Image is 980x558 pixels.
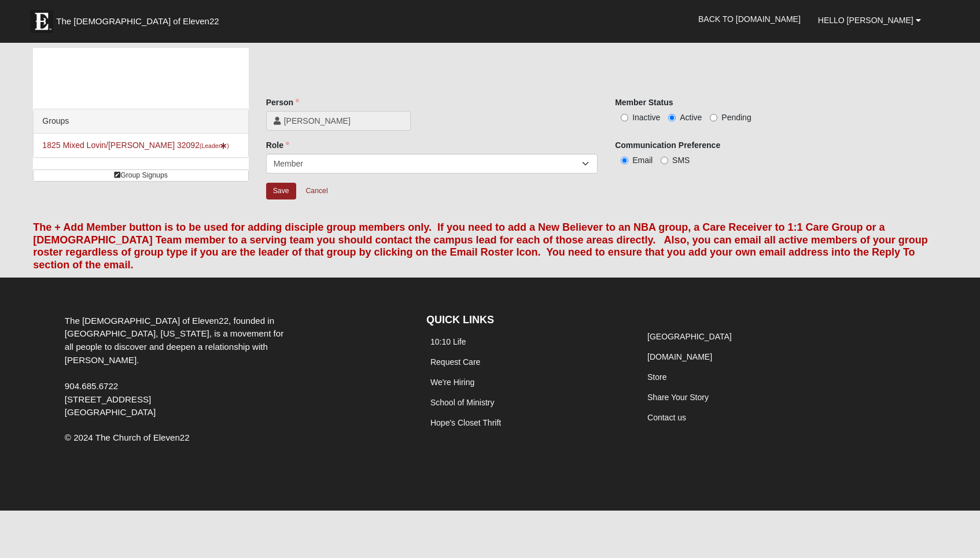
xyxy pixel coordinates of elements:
input: Inactive [621,114,628,121]
label: Role [266,139,289,151]
input: SMS [661,157,668,164]
span: [PERSON_NAME] [284,115,403,127]
small: (Leader ) [200,142,229,149]
span: SMS [672,156,690,165]
span: Hello [PERSON_NAME] [818,16,913,25]
a: Request Care [430,357,480,367]
span: Active [680,113,702,122]
label: Communication Preference [615,139,720,151]
label: Person [266,97,299,108]
a: Store [647,372,666,382]
a: Back to [DOMAIN_NAME] [690,5,809,34]
input: Pending [710,114,717,121]
div: Groups [34,109,248,134]
a: Share Your Story [647,393,709,402]
h4: QUICK LINKS [426,314,626,327]
input: Alt+s [266,183,296,199]
a: Group Signups [33,169,248,182]
span: © 2024 The Church of Eleven22 [65,433,190,442]
a: 1825 Mixed Lovin/[PERSON_NAME] 32092(Leader) [42,141,229,150]
span: [GEOGRAPHIC_DATA] [65,407,156,417]
a: The [DEMOGRAPHIC_DATA] of Eleven22 [24,4,256,33]
a: School of Ministry [430,398,494,407]
span: Pending [721,113,751,122]
a: Cancel [298,182,335,200]
div: The [DEMOGRAPHIC_DATA] of Eleven22, founded in [GEOGRAPHIC_DATA], [US_STATE], is a movement for a... [56,315,297,420]
font: The + Add Member button is to be used for adding disciple group members only. If you need to add ... [33,221,927,271]
span: Inactive [632,113,660,122]
a: 10:10 Life [430,337,466,346]
a: [DOMAIN_NAME] [647,352,712,361]
input: Active [668,114,676,121]
a: Hope's Closet Thrift [430,418,501,427]
a: We're Hiring [430,378,474,387]
img: Eleven22 logo [30,10,53,33]
a: [GEOGRAPHIC_DATA] [647,332,732,341]
input: Email [621,157,628,164]
label: Member Status [615,97,673,108]
span: The [DEMOGRAPHIC_DATA] of Eleven22 [56,16,219,27]
span: Email [632,156,653,165]
a: Hello [PERSON_NAME] [809,6,930,35]
a: Contact us [647,413,686,422]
